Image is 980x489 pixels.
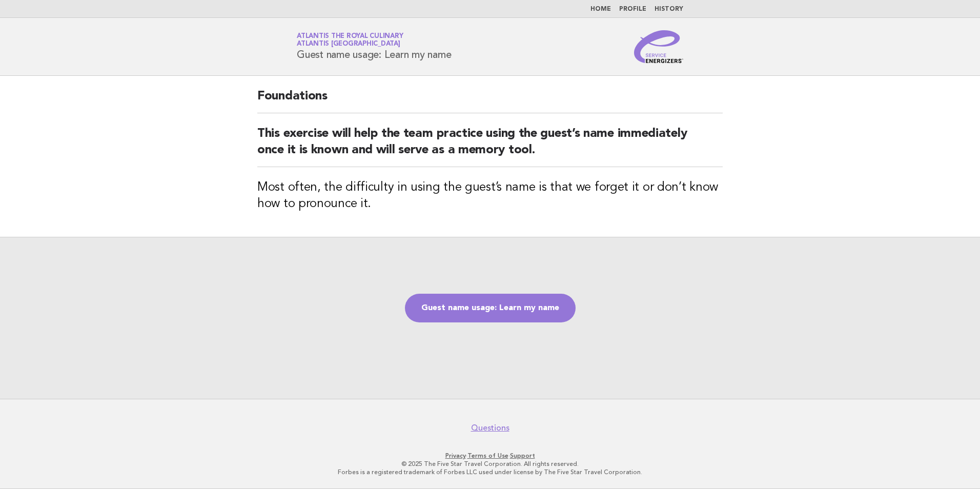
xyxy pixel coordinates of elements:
[257,126,723,167] h2: This exercise will help the team practice using the guest’s name immediately once it is known and...
[655,6,683,12] a: History
[590,6,611,12] a: Home
[405,294,576,322] a: Guest name usage: Learn my name
[176,452,804,460] p: · ·
[297,41,400,48] span: Atlantis [GEOGRAPHIC_DATA]
[257,179,723,212] h3: Most often, the difficulty in using the guest’s name is that we forget it or don’t know how to pr...
[176,460,804,468] p: © 2025 The Five Star Travel Corporation. All rights reserved.
[297,33,451,60] h1: Guest name usage: Learn my name
[257,88,723,113] h2: Foundations
[176,468,804,476] p: Forbes is a registered trademark of Forbes LLC used under license by The Five Star Travel Corpora...
[471,423,509,433] a: Questions
[297,33,403,47] a: Atlantis the Royal CulinaryAtlantis [GEOGRAPHIC_DATA]
[445,452,466,459] a: Privacy
[634,30,683,63] img: Service Energizers
[467,452,508,459] a: Terms of Use
[619,6,646,12] a: Profile
[510,452,535,459] a: Support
